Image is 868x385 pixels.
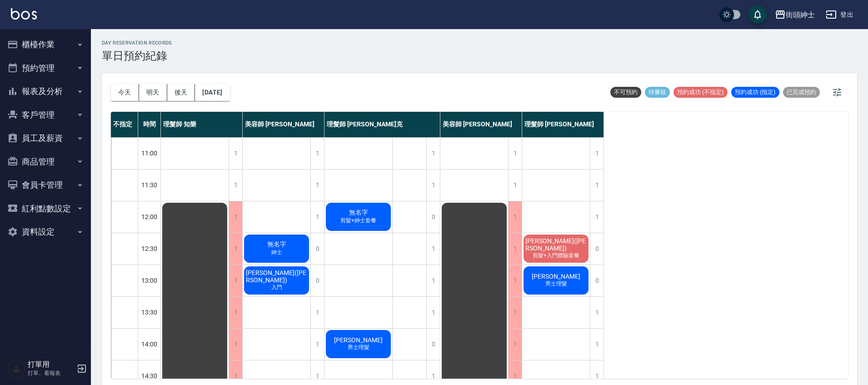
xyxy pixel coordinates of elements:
div: 理髮師 [PERSON_NAME] [522,112,604,137]
img: Logo [11,8,37,20]
span: [PERSON_NAME]([PERSON_NAME]) [244,269,309,284]
img: Person [7,360,25,378]
button: 客戶管理 [4,103,87,127]
button: [DATE] [195,84,229,101]
span: 已完成預約 [783,88,820,96]
span: 不可預約 [610,88,641,96]
div: 理髮師 [PERSON_NAME]克 [324,112,440,137]
div: 0 [590,265,604,296]
div: 13:00 [138,265,161,296]
button: 今天 [111,84,139,101]
div: 1 [508,233,522,265]
button: 街頭紳士 [771,5,818,24]
span: 無名字 [265,240,288,249]
div: 11:30 [138,169,161,201]
div: 1 [229,265,242,296]
div: 1 [310,201,324,233]
div: 11:00 [138,137,161,169]
div: 1 [508,170,522,201]
div: 0 [310,265,324,296]
button: 預約管理 [4,56,87,80]
div: 1 [590,170,604,201]
span: 紳士 [269,249,284,256]
div: 1 [508,265,522,296]
div: 1 [426,265,440,296]
div: 1 [426,170,440,201]
div: 美容師 [PERSON_NAME] [243,112,324,137]
div: 1 [508,329,522,360]
div: 1 [229,170,242,201]
div: 1 [590,201,604,233]
div: 1 [229,233,242,265]
span: 預約成功 (不指定) [673,88,728,96]
div: 理髮師 知樂 [161,112,243,137]
div: 12:30 [138,233,161,265]
button: 資料設定 [4,220,87,244]
button: 櫃檯作業 [4,33,87,56]
div: 1 [590,138,604,169]
div: 1 [310,329,324,360]
div: 1 [508,138,522,169]
div: 1 [590,329,604,360]
div: 0 [426,201,440,233]
div: 1 [426,297,440,328]
div: 1 [310,138,324,169]
button: 員工及薪資 [4,126,87,150]
div: 不指定 [111,112,138,137]
span: 男士理髮 [544,280,569,288]
div: 1 [426,233,440,265]
span: [PERSON_NAME]([PERSON_NAME]) [524,237,589,252]
h5: 打單用 [28,360,74,369]
div: 街頭紳士 [786,9,815,20]
span: 剪髮+入門體驗套餐 [531,252,581,260]
div: 1 [590,297,604,328]
button: 會員卡管理 [4,173,87,197]
div: 1 [508,297,522,328]
div: 1 [508,201,522,233]
div: 12:00 [138,201,161,233]
span: 入門 [269,284,284,291]
span: [PERSON_NAME] [530,273,582,280]
span: 待審核 [645,88,670,96]
div: 1 [229,201,242,233]
div: 1 [229,138,242,169]
button: 商品管理 [4,150,87,174]
span: 預約成功 (指定) [731,88,779,96]
div: 13:30 [138,296,161,328]
div: 14:00 [138,328,161,360]
span: 無名字 [347,209,370,217]
div: 1 [229,297,242,328]
p: 打單、看報表 [28,369,74,377]
div: 1 [229,329,242,360]
div: 0 [426,329,440,360]
div: 美容師 [PERSON_NAME] [440,112,522,137]
h3: 單日預約紀錄 [102,50,172,62]
button: 後天 [167,84,195,101]
div: 0 [310,233,324,265]
button: 紅利點數設定 [4,197,87,220]
button: 登出 [822,6,857,23]
button: 明天 [139,84,167,101]
div: 時間 [138,112,161,137]
div: 1 [310,170,324,201]
span: 剪髮+紳士套餐 [339,217,378,225]
div: 1 [310,297,324,328]
div: 0 [590,233,604,265]
span: [PERSON_NAME] [332,336,384,344]
div: 1 [426,138,440,169]
h2: day Reservation records [102,40,172,46]
button: 報表及分析 [4,80,87,103]
span: 男士理髮 [346,344,371,351]
button: save [748,5,767,24]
